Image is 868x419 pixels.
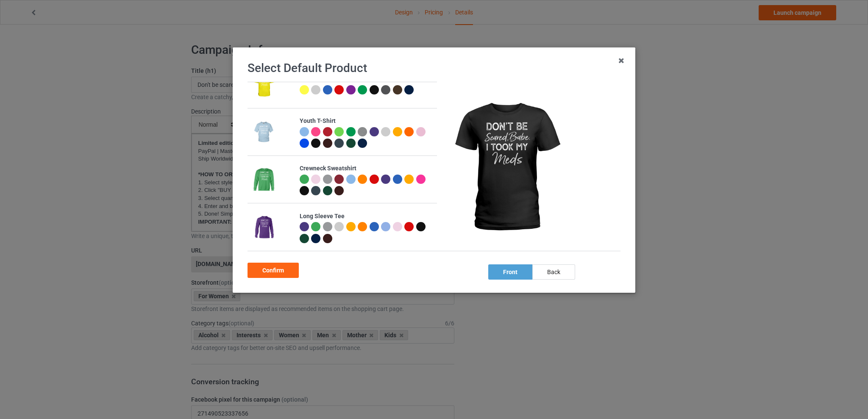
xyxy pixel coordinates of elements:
h1: Select Default Product [248,61,620,76]
img: heather_texture.png [358,127,367,136]
div: Confirm [248,263,299,278]
div: Crewneck Sweatshirt [300,164,432,173]
div: back [532,264,575,280]
div: Youth T-Shirt [300,117,432,125]
div: Long Sleeve Tee [300,212,432,221]
div: front [488,264,532,280]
